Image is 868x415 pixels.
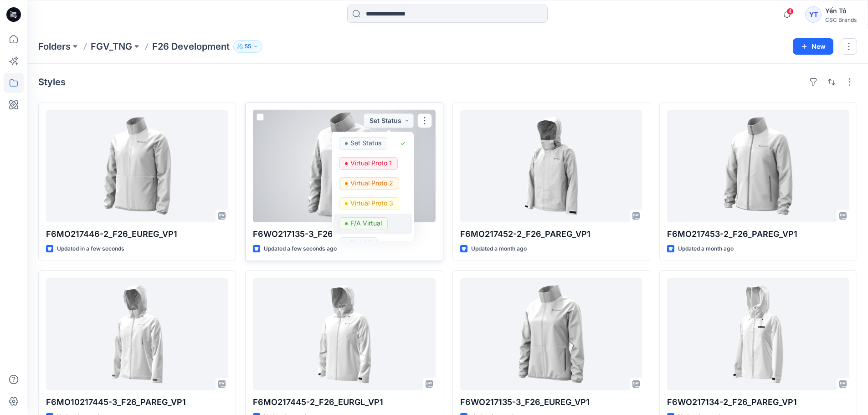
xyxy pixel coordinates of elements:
[46,396,228,409] p: F6MO10217445-3_F26_PAREG_VP1
[91,40,132,53] a: FGV_TNG
[38,77,66,87] h4: Styles
[793,38,833,55] button: New
[460,228,642,241] p: F6MO217452-2_F26_PAREG_VP1
[667,228,849,241] p: F6MO217453-2_F26_PAREG_VP1
[152,40,230,53] p: F26 Development
[38,40,71,53] a: Folders
[46,278,228,390] a: F6MO10217445-3_F26_PAREG_VP1
[46,228,228,241] p: F6MO217446-2_F26_EUREG_VP1
[253,228,435,241] p: F6WO217135-3_F26_EUREG_VFA
[233,40,262,53] button: 55
[460,278,642,390] a: F6WO217135-3_F26_EUREG_VP1
[253,396,435,409] p: F6MO217445-2_F26_EURGL_VP1
[350,237,372,249] p: BLOCK
[245,41,251,51] p: 55
[460,110,642,222] a: F6MO217452-2_F26_PAREG_VP1
[460,396,642,409] p: F6WO217135-3_F26_EUREG_VP1
[667,278,849,390] a: F6WO217134-2_F26_PAREG_VP1
[253,110,435,222] a: F6WO217135-3_F26_EUREG_VFA
[825,5,857,16] div: Yến Tô
[264,244,337,254] p: Updated a few seconds ago
[678,244,734,254] p: Updated a month ago
[253,278,435,390] a: F6MO217445-2_F26_EURGL_VP1
[825,16,857,23] div: CSC Brands
[667,396,849,409] p: F6WO217134-2_F26_PAREG_VP1
[46,110,228,222] a: F6MO217446-2_F26_EUREG_VP1
[471,244,527,254] p: Updated a month ago
[805,6,822,23] div: YT
[786,8,794,15] span: 4
[350,157,392,169] p: Virtual Proto 1
[350,137,381,149] p: Set Status
[57,244,124,254] p: Updated in a few seconds
[350,197,393,209] p: Virtual Proto 3
[350,177,393,189] p: Virtual Proto 2
[350,217,382,229] p: F/A Virtual
[667,110,849,222] a: F6MO217453-2_F26_PAREG_VP1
